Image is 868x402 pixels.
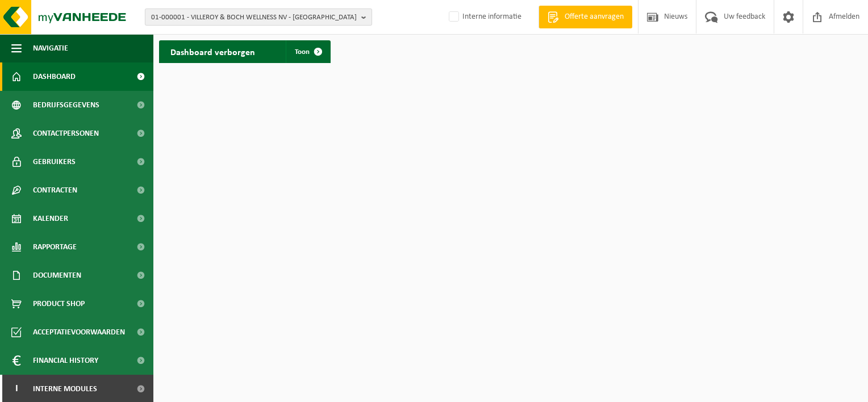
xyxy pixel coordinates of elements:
[33,34,68,62] span: Navigatie
[286,40,329,63] a: Toon
[33,204,68,233] span: Kalender
[33,233,77,261] span: Rapportage
[539,6,632,28] a: Offerte aanvragen
[33,346,98,375] span: Financial History
[33,148,76,176] span: Gebruikers
[562,11,627,23] span: Offerte aanvragen
[33,62,76,91] span: Dashboard
[446,9,521,26] label: Interne informatie
[145,9,372,26] button: 01-000001 - VILLEROY & BOCH WELLNESS NV - [GEOGRAPHIC_DATA]
[151,9,357,26] span: 01-000001 - VILLEROY & BOCH WELLNESS NV - [GEOGRAPHIC_DATA]
[33,261,81,290] span: Documenten
[33,318,125,346] span: Acceptatievoorwaarden
[295,48,310,56] span: Toon
[159,40,266,62] h2: Dashboard verborgen
[33,119,99,148] span: Contactpersonen
[33,290,85,318] span: Product Shop
[33,176,77,204] span: Contracten
[33,91,99,119] span: Bedrijfsgegevens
